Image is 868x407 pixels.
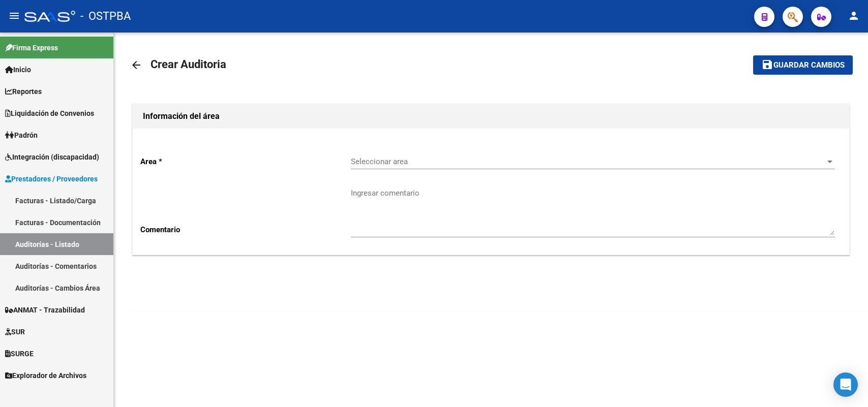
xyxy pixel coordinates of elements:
span: ANMAT - Trazabilidad [5,304,85,316]
span: SURGE [5,348,34,359]
span: Liquidación de Convenios [5,108,94,119]
button: Guardar cambios [753,55,853,74]
span: Explorador de Archivos [5,370,86,381]
span: Reportes [5,86,42,97]
span: Integración (discapacidad) [5,151,99,163]
span: - OSTPBA [80,5,131,27]
span: Guardar cambios [773,61,845,70]
p: Comentario [140,224,351,235]
mat-icon: menu [8,10,20,22]
mat-icon: person [848,10,860,22]
span: Padrón [5,130,38,141]
span: Inicio [5,64,31,75]
h1: Información del área [143,108,839,124]
span: Crear Auditoria [151,58,226,71]
span: SUR [5,326,25,337]
span: Firma Express [5,42,58,53]
mat-icon: arrow_back [130,59,142,71]
mat-icon: save [761,58,773,71]
div: Open Intercom Messenger [833,372,858,397]
p: Area * [140,156,351,167]
span: Seleccionar area [351,157,826,166]
span: Prestadores / Proveedores [5,173,98,184]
